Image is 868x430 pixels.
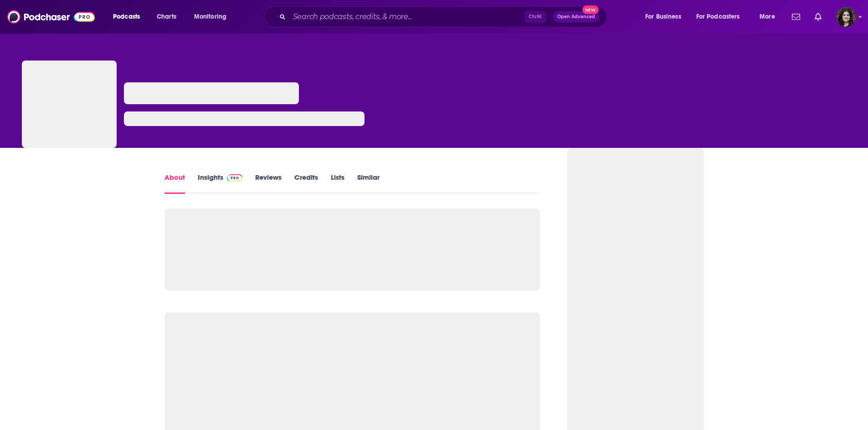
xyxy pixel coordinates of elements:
[113,10,140,23] span: Podcasts
[157,10,176,23] span: Charts
[289,10,524,24] input: Search podcasts, credits, & more...
[582,5,599,14] span: New
[836,7,856,27] img: User Profile
[811,9,825,25] a: Show notifications dropdown
[273,6,616,27] div: Search podcasts, credits, & more...
[198,173,243,194] a: InsightsPodchaser Pro
[7,8,95,25] img: Podchaser - Follow, Share and Rate Podcasts
[690,10,753,24] button: open menu
[836,7,856,27] span: Logged in as amandavpr
[836,7,856,27] button: Show profile menu
[164,173,185,194] a: About
[760,10,775,23] span: More
[151,10,182,24] a: Charts
[639,10,693,24] button: open menu
[645,10,681,23] span: For Business
[294,173,318,194] a: Credits
[227,174,243,182] img: Podchaser Pro
[788,9,804,25] a: Show notifications dropdown
[357,173,380,194] a: Similar
[553,11,599,22] button: Open AdvancedNew
[753,10,786,24] button: open menu
[255,173,282,194] a: Reviews
[107,10,152,24] button: open menu
[696,10,740,23] span: For Podcasters
[188,10,238,24] button: open menu
[524,11,546,23] span: Ctrl K
[194,10,226,23] span: Monitoring
[557,15,595,19] span: Open Advanced
[331,173,344,194] a: Lists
